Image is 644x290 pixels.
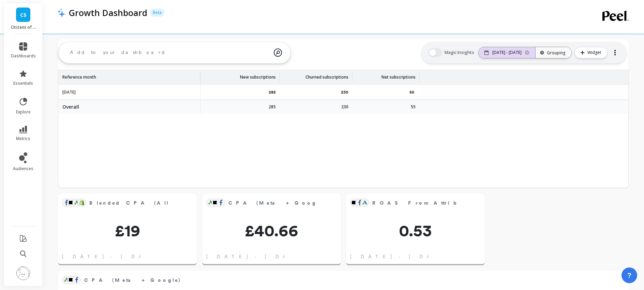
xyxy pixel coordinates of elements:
[13,166,33,171] span: audiences
[240,70,276,80] p: New subscriptions
[228,199,325,207] span: CPA (Meta + Google)
[62,89,76,95] p: 2025-08-01
[305,70,348,80] p: Churned subscriptions
[627,271,631,280] span: ?
[542,50,565,56] div: Grouping
[62,44,603,53] span: Monthly New vs. Churned Subscriptions
[11,11,16,16] img: logo_orange.svg
[62,100,103,114] label: Overall
[57,8,65,17] img: header icon
[62,253,163,260] span: [DATE] - [DATE]
[350,253,451,260] span: [DATE] - [DATE]
[84,275,603,285] span: CPA (Meta + Google)
[16,136,30,141] span: metrics
[341,89,348,95] p: 230
[13,81,33,86] span: essentials
[16,266,30,280] img: profile picture
[11,18,16,23] img: website_grey.svg
[621,267,637,283] button: ?
[16,109,31,115] span: explore
[89,199,215,207] span: Blended CPA (All Channels)
[202,222,341,239] span: £40.66
[89,198,171,208] span: Blended CPA (All Channels)
[274,43,282,62] img: magic search icon
[228,198,315,208] span: CPA (Meta + Google)
[372,198,459,208] span: ROAS From Attributed Revenue (Meta + Google)
[269,89,276,95] p: 285
[150,9,164,17] p: Beta
[20,11,27,19] span: CS
[18,40,24,45] img: tab_domain_overview_orange.svg
[84,277,181,284] span: CPA (Meta + Google)
[411,104,416,110] p: 55
[574,47,608,58] button: Widget
[19,11,33,16] div: v 4.0.24
[587,49,603,56] span: Widget
[26,40,61,45] div: Domain Overview
[11,53,36,59] span: dashboards
[409,89,416,95] p: 55
[75,40,115,45] div: Keywords by Traffic
[445,49,476,56] span: Magic Insights
[68,40,73,45] img: tab_keywords_by_traffic_grey.svg
[11,25,36,30] p: Citizens of Soil
[62,70,96,80] p: Reference month
[372,199,594,207] span: ROAS From Attributed Revenue (Meta + Google)
[381,70,416,80] p: Net subscriptions
[492,50,522,55] p: [DATE] - [DATE]
[269,104,276,110] p: 285
[206,253,308,260] span: [DATE] - [DATE]
[346,222,485,239] span: 0.53
[58,222,197,239] span: £19
[18,18,75,23] div: Domain: [DOMAIN_NAME]
[69,7,147,18] p: Growth Dashboard
[341,104,348,110] p: 230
